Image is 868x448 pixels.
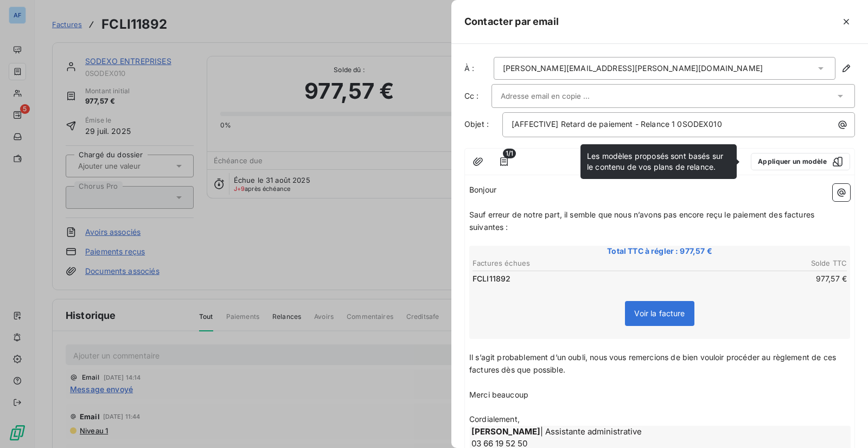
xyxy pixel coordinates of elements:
span: Voir la facture [634,309,685,318]
input: Adresse email en copie ... [501,88,617,104]
span: Il s’agit probablement d’un oubli, nous vous remercions de bien vouloir procéder au règlement de ... [469,353,838,374]
label: À : [464,63,492,74]
h5: Contacter par email [464,14,559,29]
span: Objet : [464,119,489,129]
span: Merci beaucoup [469,390,528,399]
span: Total TTC à régler : 977,57 € [471,246,848,257]
span: FCLI11892 [473,273,510,284]
th: Factures échues [472,258,659,269]
span: 1/1 [503,149,516,158]
th: Solde TTC [660,258,847,269]
span: [AFFECTIVE] Retard de paiement - Relance 1 0SODEX010 [512,119,722,129]
iframe: Intercom live chat [831,411,857,437]
label: Cc : [464,91,492,101]
button: Appliquer un modèle [751,153,850,170]
div: [PERSON_NAME][EMAIL_ADDRESS][PERSON_NAME][DOMAIN_NAME] [503,63,763,74]
span: Les modèles proposés sont basés sur le contenu de vos plans de relance. [587,151,723,171]
span: Bonjour [469,185,496,194]
span: Cordialement, [469,414,520,424]
td: 977,57 € [660,273,847,285]
span: Sauf erreur de notre part, il semble que nous n’avons pas encore reçu le paiement des factures su... [469,210,816,232]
